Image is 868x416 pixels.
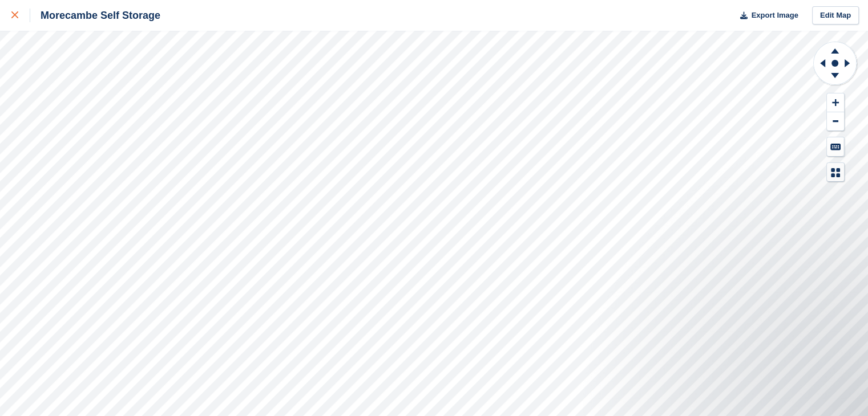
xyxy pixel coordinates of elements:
span: Export Image [751,10,798,21]
a: Edit Map [812,6,859,25]
button: Map Legend [827,163,844,182]
button: Export Image [733,6,798,25]
div: Morecambe Self Storage [30,9,160,22]
button: Zoom In [827,93,844,112]
button: Keyboard Shortcuts [827,137,844,156]
button: Zoom Out [827,112,844,131]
